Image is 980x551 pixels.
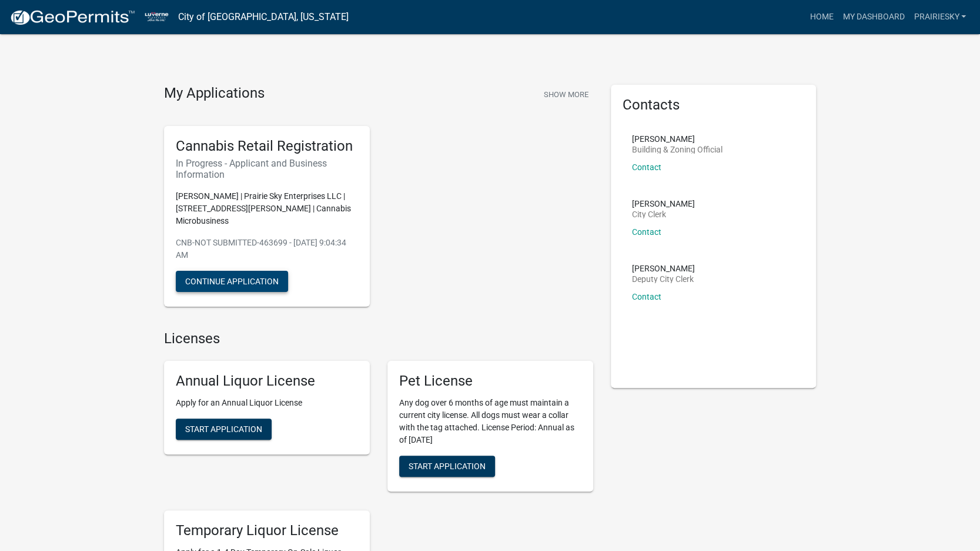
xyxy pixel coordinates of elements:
[176,138,358,155] h5: Cannabis Retail Registration
[409,462,486,471] span: Start Application
[178,7,349,27] a: City of [GEOGRAPHIC_DATA], [US_STATE]
[399,397,581,446] p: Any dog over 6 months of age must maintain a current city license. All dogs must wear a collar wi...
[623,97,805,114] h5: Contacts
[632,162,661,172] a: Contact
[632,210,695,218] p: City Clerk
[176,397,358,409] p: Apply for an Annual Liquor License
[632,227,661,237] a: Contact
[632,275,695,283] p: Deputy City Clerk
[164,330,593,347] h4: Licenses
[145,9,169,25] img: City of Luverne, Minnesota
[176,237,358,261] p: CNB-NOT SUBMITTED-463699 - [DATE] 9:04:34 AM
[176,419,272,440] button: Start Application
[399,456,495,477] button: Start Application
[399,373,581,390] h5: Pet License
[176,522,358,539] h5: Temporary Liquor License
[176,190,358,227] p: [PERSON_NAME] | Prairie Sky Enterprises LLC | [STREET_ADDRESS][PERSON_NAME] | Cannabis Microbusiness
[185,424,262,434] span: Start Application
[176,271,288,292] button: Continue Application
[632,292,661,301] a: Contact
[632,200,695,208] p: [PERSON_NAME]
[909,6,971,28] a: prairiesky
[632,135,723,143] p: [PERSON_NAME]
[539,85,593,104] button: Show More
[805,6,838,28] a: Home
[632,264,695,273] p: [PERSON_NAME]
[632,145,723,154] p: Building & Zoning Official
[176,373,358,390] h5: Annual Liquor License
[176,158,358,180] h6: In Progress - Applicant and Business Information
[164,85,265,102] h4: My Applications
[838,6,909,28] a: My Dashboard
